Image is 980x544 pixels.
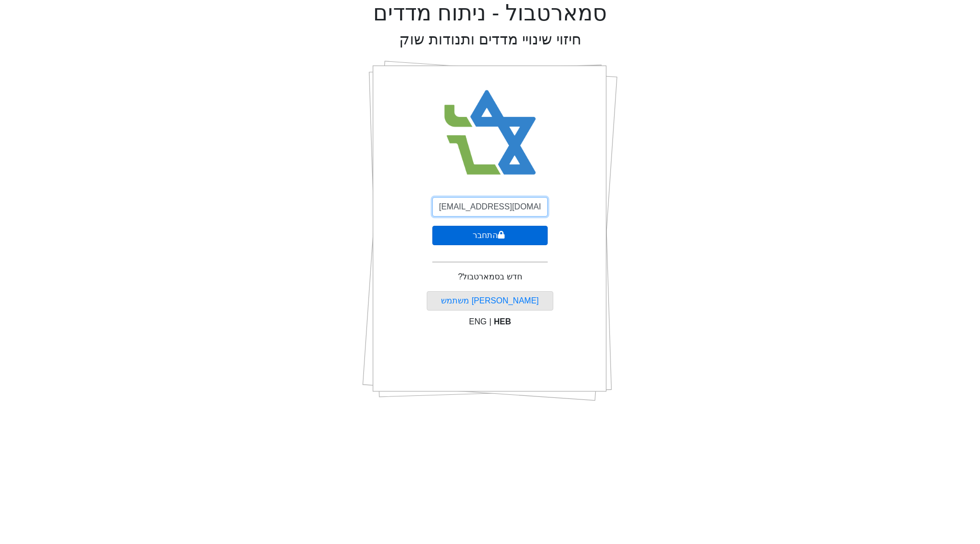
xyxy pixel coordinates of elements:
span: | [489,317,491,326]
span: HEB [494,317,511,326]
button: [PERSON_NAME] משתמש [427,291,554,311]
img: Smart Bull [435,77,546,189]
button: התחבר [432,226,548,245]
span: ENG [469,317,487,326]
p: חדש בסמארטבול? [458,271,522,283]
input: אימייל [432,197,548,217]
h2: חיזוי שינויי מדדים ותנודות שוק [399,31,581,49]
a: [PERSON_NAME] משתמש [441,296,538,305]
